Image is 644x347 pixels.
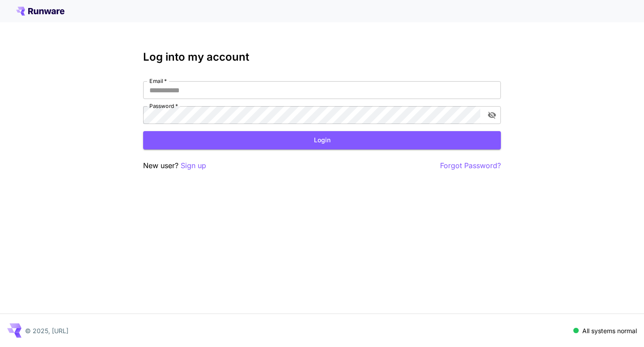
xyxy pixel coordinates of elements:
[149,102,178,110] label: Password
[143,160,206,171] p: New user?
[25,326,68,335] p: © 2025, [URL]
[143,131,501,149] button: Login
[440,160,501,171] button: Forgot Password?
[484,107,500,123] button: toggle password visibility
[582,326,637,335] p: All systems normal
[143,51,501,63] h3: Log into my account
[181,160,206,171] button: Sign up
[149,77,167,85] label: Email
